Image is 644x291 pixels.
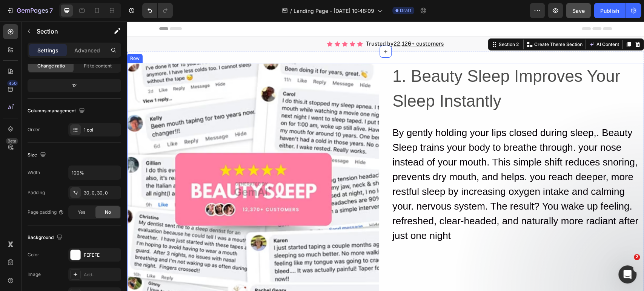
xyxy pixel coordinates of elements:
p: Settings [37,46,58,54]
button: Publish [594,3,626,18]
span: Save [572,8,585,14]
span: Draft [400,7,411,14]
p: Create Theme Section [407,20,455,27]
div: Order [28,126,40,133]
div: Beta [6,138,18,144]
button: AI Content [460,19,493,28]
div: Undo/Redo [142,3,173,18]
div: Row [2,34,14,41]
span: Change ratio [37,63,65,69]
div: By gently holding your lips closed during sleep,. Beauty Sleep trains your body to breathe throug... [264,104,517,223]
div: 12 [29,80,120,91]
p: Advanced [74,46,100,54]
span: / [290,7,292,15]
span: No [105,209,111,216]
div: Page padding [28,209,64,216]
input: Auto [69,166,121,179]
iframe: Intercom live chat [618,265,636,283]
div: Add... [84,271,119,278]
iframe: To enrich screen reader interactions, please activate Accessibility in Grammarly extension settings [127,21,644,291]
div: Size [28,150,48,160]
p: 7 [49,6,53,15]
span: 2 [634,254,640,260]
div: Image [28,271,41,278]
div: 450 [7,80,18,86]
button: Save [566,3,591,18]
div: Color [28,251,39,258]
button: 7 [3,3,56,18]
div: FEFEFE [84,252,119,259]
div: 30, 0, 30, 0 [84,190,119,196]
p: Section [37,27,98,36]
div: Padding [28,189,45,196]
h2: 1. Beauty Sleep Improves Your Sleep Instantly [264,42,517,93]
div: Background [28,233,64,243]
div: Columns management [28,106,86,116]
span: Fit to content [84,63,112,69]
span: Yes [78,209,85,216]
span: Landing Page - [DATE] 10:48:09 [294,7,374,15]
div: Width [28,169,40,176]
div: Publish [600,7,619,15]
div: 1 col [84,127,119,133]
div: Section 2 [370,20,393,27]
